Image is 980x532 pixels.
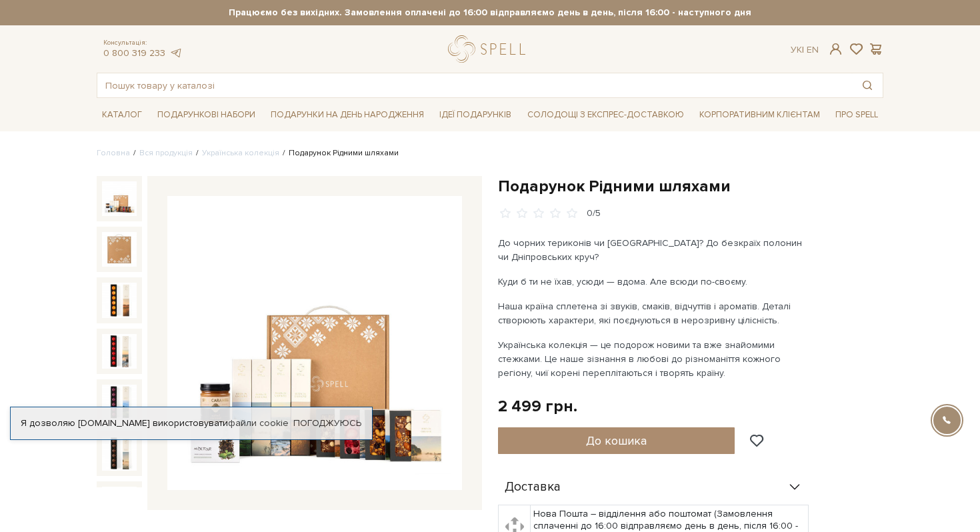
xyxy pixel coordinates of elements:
a: Каталог [97,105,147,125]
p: До чорних териконів чи [GEOGRAPHIC_DATA]? До безкраїх полонин чи Дніпровських круч? [498,236,811,264]
a: Головна [97,148,130,158]
span: | [802,44,804,55]
img: Подарунок Рідними шляхами [167,196,462,491]
p: Наша країна сплетена зі звуків, смаків, відчуттів і ароматів. Деталі створюють характери, які поє... [498,299,811,327]
img: Подарунок Рідними шляхами [102,436,137,471]
a: Про Spell [830,105,883,125]
strong: Працюємо без вихідних. Замовлення оплачені до 16:00 відправляємо день в день, після 16:00 - насту... [97,7,883,19]
img: Подарунок Рідними шляхами [102,334,137,369]
a: Подарунки на День народження [265,105,429,125]
li: Подарунок Рідними шляхами [279,147,399,159]
img: Подарунок Рідними шляхами [102,385,137,419]
a: Українська колекція [202,148,279,158]
a: En [807,44,819,55]
button: Пошук товару у каталозі [852,73,883,97]
div: Ук [791,44,819,56]
a: Ідеї подарунків [434,105,517,125]
div: 2 499 грн. [498,396,577,417]
span: Доставка [505,481,561,493]
div: Я дозволяю [DOMAIN_NAME] використовувати [11,417,372,429]
img: Подарунок Рідними шляхами [102,232,137,267]
a: Корпоративним клієнтам [694,105,825,125]
button: До кошика [498,427,735,454]
a: 0 800 319 233 [103,47,165,59]
p: Куди б ти не їхав, усюди — вдома. Але всюди по-своєму. [498,275,811,289]
div: 0/5 [587,207,601,220]
a: Вся продукція [139,148,193,158]
p: Українська колекція — це подорож новими та вже знайомими стежками. Це наше зізнання в любові до р... [498,338,811,380]
h1: Подарунок Рідними шляхами [498,176,883,197]
a: logo [448,35,531,63]
span: До кошика [586,433,647,448]
a: Солодощі з експрес-доставкою [522,103,689,126]
img: Подарунок Рідними шляхами [102,181,137,216]
a: Погоджуюсь [293,417,361,429]
img: Подарунок Рідними шляхами [102,283,137,317]
span: Консультація: [103,39,182,47]
input: Пошук товару у каталозі [97,73,852,97]
a: файли cookie [228,417,289,429]
img: Подарунок Рідними шляхами [102,487,137,521]
a: Подарункові набори [152,105,261,125]
a: telegram [169,47,182,59]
